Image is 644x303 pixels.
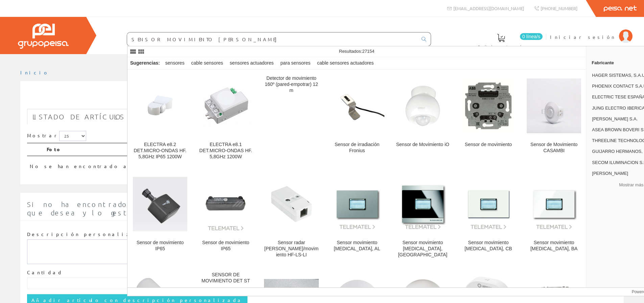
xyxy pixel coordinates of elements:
[521,168,587,266] a: Sensor movimiento priOn, BA Sensor movimiento [MEDICAL_DATA], BA
[127,70,193,168] a: ELECTRA e8.2 DET.MICRO-ONDAS HF. 5,8GHz IP65 1200W ELECTRA e8.2 DET.MICRO-ONDAS HF. 5,8GHz IP65 1...
[520,33,543,40] span: 0 línea/s
[314,57,376,69] div: cable sensores actuadores
[396,240,450,258] div: Sensor movimiento [MEDICAL_DATA], [GEOGRAPHIC_DATA]
[20,69,49,75] a: Inicio
[198,177,253,231] img: Sensor de movimiento IP65
[527,142,581,154] div: Sensor de Movimiento CASAMBI
[453,5,524,11] span: [EMAIL_ADDRESS][DOMAIN_NAME]
[193,168,258,266] a: Sensor de movimiento IP65 Sensor de movimiento IP65
[330,178,384,230] img: Sensor movimiento priOn, AL
[541,5,577,11] span: [PHONE_NUMBER]
[227,57,277,69] div: sensores actuadores
[325,168,390,266] a: Sensor movimiento priOn, AL Sensor movimiento [MEDICAL_DATA], AL
[461,142,516,148] div: Sensor de movimiento
[527,178,581,230] img: Sensor movimiento priOn, BA
[27,92,617,106] h1: SENSOR MOVIMIENTO [PERSON_NAME] EE805A
[189,57,226,69] div: cable sensores
[461,178,516,230] img: Sensor movimiento priOn, CB
[27,109,130,125] a: Listado de artículos
[127,32,418,46] input: Buscar ...
[390,70,455,168] a: Sensor de Movimiento iO Sensor de Movimiento iO
[59,131,86,141] select: Mostrar
[198,272,253,284] div: SENSOR DE MOVIMIENTO DET ST
[127,59,161,68] div: Sugerencias:
[396,78,450,133] img: Sensor de Movimiento iO
[478,43,524,50] span: Pedido actual
[521,70,587,168] a: Sensor de Movimiento CASAMBI Sensor de Movimiento CASAMBI
[278,57,313,69] div: para sensores
[527,78,581,133] img: Sensor de Movimiento CASAMBI
[550,33,616,40] span: Iniciar sesión
[27,200,616,217] span: Si no ha encontrado algún artículo en nuestro catálogo introduzca aquí la cantidad y la descripci...
[330,142,384,154] div: Sensor de irradiación Fronius
[527,240,581,252] div: Sensor movimiento [MEDICAL_DATA], BA
[362,49,374,54] span: 27154
[198,78,253,133] img: ELECTRA e8.1 DET.MICRO-ONDAS HF. 5,8GHz 1200W
[550,28,633,34] a: Iniciar sesión
[266,173,316,234] img: Sensor radar luz/movimiento HF-LS-LI
[339,49,375,54] span: Resultados:
[390,168,455,266] a: Sensor movimiento priOn, CN Sensor movimiento [MEDICAL_DATA], [GEOGRAPHIC_DATA]
[27,156,554,172] td: No se han encontrado artículos, pruebe con otra búsqueda
[27,231,147,238] label: Descripción personalizada
[133,142,187,160] div: ELECTRA e8.2 DET.MICRO-ONDAS HF. 5,8GHz IP65 1200W
[44,143,554,156] th: Foto
[456,168,521,266] a: Sensor movimiento priOn, CB Sensor movimiento [MEDICAL_DATA], CB
[133,177,187,231] img: Sensor de movimiento IP65
[456,70,521,168] a: Sensor de movimiento Sensor de movimiento
[27,269,63,276] label: Cantidad
[133,240,187,252] div: Sensor de movimiento IP65
[163,57,187,69] div: sensores
[127,168,193,266] a: Sensor de movimiento IP65 Sensor de movimiento IP65
[259,70,324,168] a: Detector de movimiento 160º (pared-empotrar) 12 m
[193,70,258,168] a: ELECTRA e8.1 DET.MICRO-ONDAS HF. 5,8GHz 1200W ELECTRA e8.1 DET.MICRO-ONDAS HF. 5,8GHz 1200W
[330,81,384,130] img: Sensor de irradiación Fronius
[198,240,253,252] div: Sensor de movimiento IP65
[330,240,384,252] div: Sensor movimiento [MEDICAL_DATA], AL
[396,142,450,148] div: Sensor de Movimiento iO
[396,178,450,230] img: Sensor movimiento priOn, CN
[198,142,253,160] div: ELECTRA e8.1 DET.MICRO-ONDAS HF. 5,8GHz 1200W
[325,70,390,168] a: Sensor de irradiación Fronius Sensor de irradiación Fronius
[461,78,516,133] img: Sensor de movimiento
[461,240,516,252] div: Sensor movimiento [MEDICAL_DATA], CB
[264,240,318,258] div: Sensor radar [PERSON_NAME]/movimiento HF-LS-LI
[264,75,318,94] div: Detector de movimiento 160º (pared-empotrar) 12 m
[27,131,86,141] label: Mostrar
[133,78,187,133] img: ELECTRA e8.2 DET.MICRO-ONDAS HF. 5,8GHz IP65 1200W
[18,24,69,49] img: Grupo Peisa
[259,168,324,266] a: Sensor radar luz/movimiento HF-LS-LI Sensor radar [PERSON_NAME]/movimiento HF-LS-LI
